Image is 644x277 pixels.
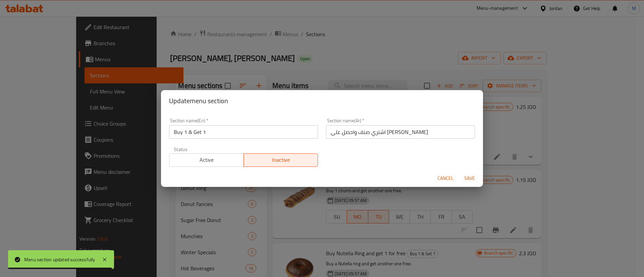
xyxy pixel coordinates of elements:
span: Inactive [247,155,316,165]
span: Cancel [437,174,453,183]
h2: Update menu section [169,95,475,106]
div: Menu section updated successfully [24,256,95,263]
button: Save [459,172,480,185]
button: Inactive [244,153,318,167]
button: Cancel [435,172,456,185]
button: Active [169,153,244,167]
input: Please enter section name(ar) [326,125,475,139]
input: Please enter section name(en) [169,125,318,139]
span: Save [462,174,478,183]
span: Active [172,155,241,165]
